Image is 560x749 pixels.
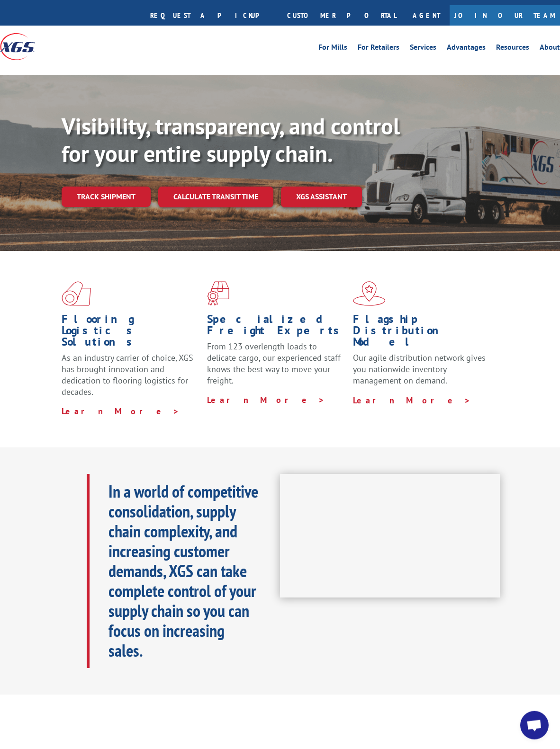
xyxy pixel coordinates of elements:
[207,281,229,306] img: xgs-icon-focused-on-flooring-red
[353,395,471,406] a: Learn More >
[143,5,280,26] a: Request a pickup
[358,44,399,54] a: For Retailers
[62,187,151,206] a: Track shipment
[108,480,258,661] b: In a world of competitive consolidation, supply chain complexity, and increasing customer demands...
[280,474,500,597] iframe: XGS Logistics Solutions
[540,44,560,54] a: About
[62,281,91,306] img: xgs-icon-total-supply-chain-intelligence-red
[447,44,486,54] a: Advantages
[450,5,560,26] a: Join Our Team
[496,44,529,54] a: Resources
[353,352,486,386] span: Our agile distribution network gives you nationwide inventory management on demand.
[62,111,400,168] b: Visibility, transparency, and control for your entire supply chain.
[207,341,345,394] p: From 123 overlength loads to delicate cargo, our experienced staff knows the best way to move you...
[410,44,436,54] a: Services
[158,187,273,207] a: Calculate transit time
[520,711,549,740] div: Open chat
[403,5,450,26] a: Agent
[281,187,362,207] a: XGS ASSISTANT
[62,352,193,397] span: As an industry carrier of choice, XGS has brought innovation and dedication to flooring logistics...
[353,281,386,306] img: xgs-icon-flagship-distribution-model-red
[207,394,325,405] a: Learn More >
[207,313,345,341] h1: Specialized Freight Experts
[353,313,491,352] h1: Flagship Distribution Model
[62,406,180,417] a: Learn More >
[318,44,347,54] a: For Mills
[62,313,200,352] h1: Flooring Logistics Solutions
[280,5,403,26] a: Customer Portal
